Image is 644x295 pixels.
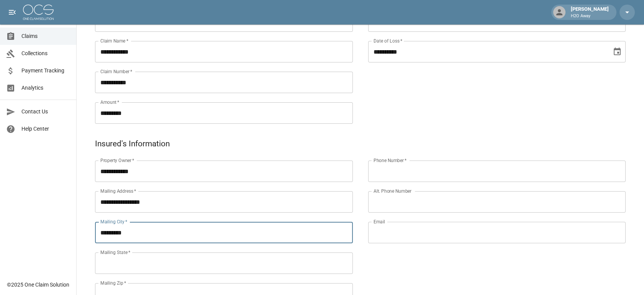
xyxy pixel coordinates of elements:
label: Amount [100,99,120,105]
label: Email [374,218,385,225]
button: open drawer [5,5,20,20]
label: Mailing Address [100,188,136,194]
label: Date of Loss [374,38,402,44]
label: Property Owner [100,157,134,164]
label: Claim Name [100,38,128,44]
div: © 2025 One Claim Solution [7,281,69,288]
label: Mailing State [100,249,130,256]
label: Mailing Zip [100,280,126,286]
label: Mailing City [100,218,128,225]
span: Claims [21,32,70,40]
p: H2O Away [571,13,609,20]
span: Payment Tracking [21,67,70,75]
img: ocs-logo-white-transparent.png [23,5,54,20]
button: Choose date, selected date is Aug 11, 2025 [610,44,625,59]
span: Help Center [21,125,70,133]
span: Contact Us [21,108,70,116]
label: Claim Number [100,68,132,75]
label: Phone Number [374,157,406,164]
label: Alt. Phone Number [374,188,411,194]
span: Analytics [21,84,70,92]
span: Collections [21,49,70,57]
div: [PERSON_NAME] [568,5,612,19]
